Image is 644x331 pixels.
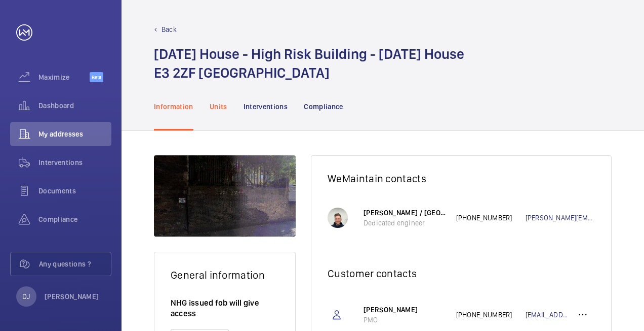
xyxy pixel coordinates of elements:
[154,45,464,82] h1: [DATE] House - High Risk Building - [DATE] House E3 2ZF [GEOGRAPHIC_DATA]
[210,102,227,112] p: Units
[526,213,595,223] a: [PERSON_NAME][EMAIL_ADDRESS][DOMAIN_NAME]
[171,297,279,319] p: NHG issued fob will give access
[364,218,446,228] p: Dedicated engineer
[38,214,111,224] span: Compliance
[304,102,343,112] p: Compliance
[456,310,526,320] p: [PHONE_NUMBER]
[162,24,177,35] p: Back
[526,310,571,320] a: [EMAIL_ADDRESS][DOMAIN_NAME]
[38,157,111,168] span: Interventions
[22,291,30,302] p: DJ
[154,102,193,112] p: Information
[38,186,111,196] span: Documents
[328,267,595,280] h2: Customer contacts
[364,208,446,218] p: [PERSON_NAME] / [GEOGRAPHIC_DATA] [GEOGRAPHIC_DATA]
[456,213,526,223] p: [PHONE_NUMBER]
[171,269,279,281] h2: General information
[90,72,103,82] span: Beta
[45,291,99,302] p: [PERSON_NAME]
[328,172,595,185] h2: WeMaintain contacts
[364,315,446,325] p: PMO
[38,129,111,139] span: My addresses
[39,259,111,269] span: Any questions ?
[244,102,288,112] p: Interventions
[38,72,90,82] span: Maximize
[364,305,446,315] p: [PERSON_NAME]
[38,101,111,111] span: Dashboard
